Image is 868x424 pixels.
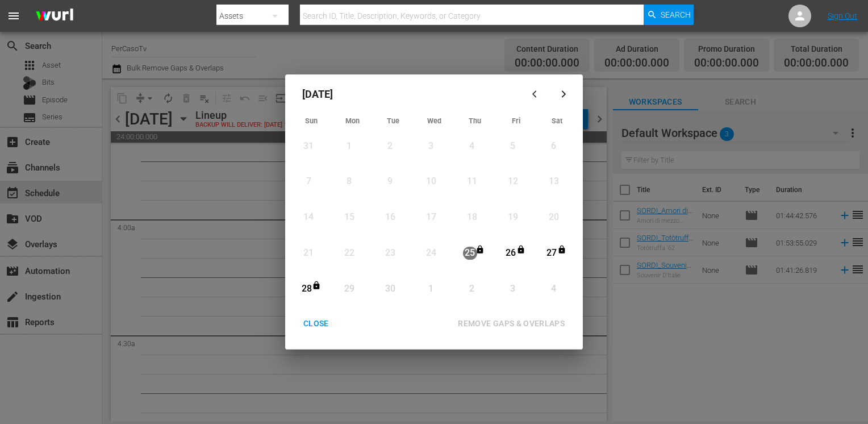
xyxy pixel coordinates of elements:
[383,282,397,296] div: 30
[545,247,559,260] div: 27
[302,175,316,188] div: 7
[302,247,316,260] div: 21
[291,80,523,107] div: [DATE]
[546,175,561,188] div: 13
[383,175,397,188] div: 9
[504,247,518,260] div: 26
[345,117,360,125] span: Mon
[465,211,479,224] div: 18
[424,247,438,260] div: 24
[302,140,316,153] div: 31
[512,117,520,125] span: Fri
[383,211,397,224] div: 16
[424,211,438,224] div: 17
[424,140,438,153] div: 3
[828,11,857,20] a: Sign Out
[27,3,82,30] img: ans4CAIJ8jUAAAAAAAAAAAAAAAAAAAAAAAAgQb4GAAAAAAAAAAAAAAAAAAAAAAAAJMjXAAAAAAAAAAAAAAAAAAAAAAAAgAT5G...
[465,140,479,153] div: 4
[383,140,397,153] div: 2
[342,140,356,153] div: 1
[661,5,691,25] span: Search
[427,117,441,125] span: Wed
[506,140,520,153] div: 5
[342,282,356,296] div: 29
[546,211,561,224] div: 20
[546,282,561,296] div: 4
[342,211,356,224] div: 15
[552,117,562,125] span: Sat
[424,175,438,188] div: 10
[463,247,477,260] div: 25
[506,175,520,188] div: 12
[342,247,356,260] div: 22
[506,282,520,296] div: 3
[290,313,343,334] button: CLOSE
[506,211,520,224] div: 19
[424,282,438,296] div: 1
[305,117,318,125] span: Sun
[291,113,577,307] div: Month View
[299,282,314,296] div: 28
[387,117,399,125] span: Tue
[465,175,479,188] div: 11
[294,317,338,331] div: CLOSE
[302,211,316,224] div: 14
[7,9,20,23] span: menu
[383,247,397,260] div: 23
[342,175,356,188] div: 8
[465,282,479,296] div: 2
[546,140,561,153] div: 6
[469,117,481,125] span: Thu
